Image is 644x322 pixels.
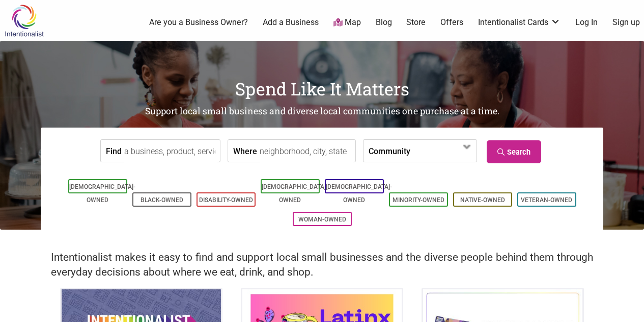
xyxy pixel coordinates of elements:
label: Community [369,140,410,162]
a: Veteran-Owned [521,196,572,204]
a: Search [487,140,541,163]
a: Sign up [612,17,640,28]
a: Black-Owned [141,196,183,204]
a: Are you a Business Owner? [149,17,248,28]
h2: Intentionalist makes it easy to find and support local small businesses and the diverse people be... [51,250,593,280]
a: [DEMOGRAPHIC_DATA]-Owned [326,183,392,204]
input: neighborhood, city, state [260,140,353,163]
a: Map [333,17,361,29]
a: Store [406,17,426,28]
a: Minority-Owned [393,196,444,204]
a: Add a Business [263,17,319,28]
a: Blog [376,17,392,28]
a: Woman-Owned [298,216,346,223]
a: [DEMOGRAPHIC_DATA]-Owned [262,183,328,204]
a: Disability-Owned [199,196,253,204]
a: Native-Owned [460,196,505,204]
label: Find [106,140,122,162]
a: Log In [575,17,598,28]
a: Offers [440,17,463,28]
a: Intentionalist Cards [478,17,561,28]
label: Where [233,140,257,162]
input: a business, product, service [124,140,217,163]
a: [DEMOGRAPHIC_DATA]-Owned [69,183,135,204]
